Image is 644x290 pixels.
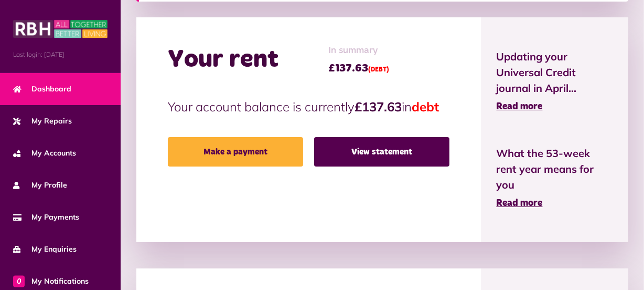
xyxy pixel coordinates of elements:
span: Read more [497,199,543,208]
h2: Your rent [168,45,278,75]
p: Your account balance is currently in [168,97,449,116]
span: My Enquiries [13,244,77,255]
span: My Payments [13,212,79,223]
span: Updating your Universal Credit journal in April... [497,49,613,96]
span: My Accounts [13,148,76,159]
a: View statement [314,137,449,167]
span: Last login: [DATE] [13,50,108,59]
strong: £137.63 [355,99,402,115]
a: Make a payment [168,137,303,167]
span: My Repairs [13,116,72,127]
span: What the 53-week rent year means for you [497,146,613,193]
span: (DEBT) [368,67,389,73]
span: In summary [328,44,389,58]
span: Read more [497,102,543,111]
span: 0 [13,275,25,287]
a: What the 53-week rent year means for you Read more [497,146,613,211]
span: Dashboard [13,84,71,95]
span: My Profile [13,180,67,191]
span: debt [412,99,439,115]
span: £137.63 [328,60,389,76]
span: My Notifications [13,276,89,287]
a: Updating your Universal Credit journal in April... Read more [497,49,613,114]
img: MyRBH [13,18,108,39]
